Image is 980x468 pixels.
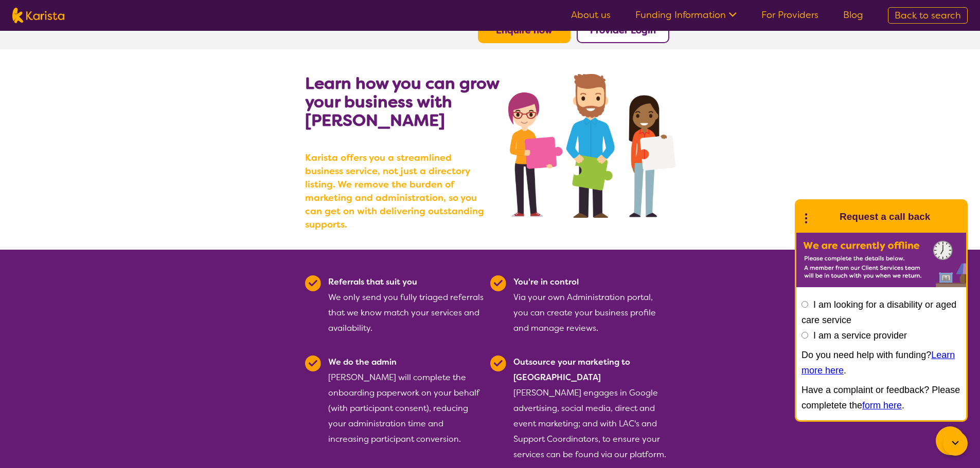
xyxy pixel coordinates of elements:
[761,9,818,21] a: For Providers
[796,233,966,287] img: Karista offline chat form to request call back
[490,275,506,291] img: Tick
[888,7,968,24] a: Back to search
[305,275,321,291] img: Tick
[513,276,579,287] b: You're in control
[328,357,397,367] b: We do the admin
[840,209,930,224] h1: Request a call back
[508,74,675,218] img: grow your business with Karista
[571,9,611,21] a: About us
[328,274,484,336] div: We only send you fully triaged referrals that we know match your services and availability.
[895,9,961,22] span: Back to search
[305,355,321,371] img: Tick
[843,9,863,21] a: Blog
[635,9,737,21] a: Funding Information
[801,382,961,413] p: Have a complaint or feedback? Please completete the .
[801,347,961,378] p: Do you need help with funding? .
[328,276,417,287] b: Referrals that suit you
[936,426,965,455] button: Channel Menu
[490,355,506,371] img: Tick
[513,357,630,383] b: Outsource your marketing to [GEOGRAPHIC_DATA]
[813,330,907,341] label: I am a service provider
[513,354,669,462] div: [PERSON_NAME] engages in Google advertising, social media, direct and event marketing; and with L...
[305,72,499,131] b: Learn how you can grow your business with [PERSON_NAME]
[305,151,490,231] b: Karista offers you a streamlined business service, not just a directory listing. We remove the bu...
[801,299,956,325] label: I am looking for a disability or aged care service
[513,274,669,336] div: Via your own Administration portal, you can create your business profile and manage reviews.
[862,400,902,410] a: form here
[328,354,484,462] div: [PERSON_NAME] will complete the onboarding paperwork on your behalf (with participant consent), r...
[813,207,833,227] img: Karista
[12,8,64,23] img: Karista logo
